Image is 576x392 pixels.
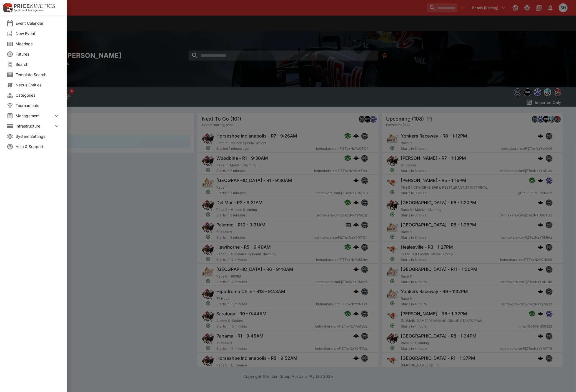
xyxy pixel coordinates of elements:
[16,92,60,98] span: Categories
[16,41,60,47] span: Meetings
[16,113,53,119] span: Management
[16,82,60,88] span: Nexus Entities
[14,9,44,12] img: Sportsbook Management
[16,144,60,149] span: Help & Support
[16,61,60,67] span: Search
[16,31,60,36] span: New Event
[16,133,60,139] span: System Settings
[16,51,60,57] span: Futures
[16,20,60,26] span: Event Calendar
[14,4,55,8] img: PriceKinetics
[16,123,53,129] span: Infrastructure
[2,2,13,13] img: PriceKinetics Logo
[16,72,60,78] span: Template Search
[16,103,60,108] span: Tournaments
